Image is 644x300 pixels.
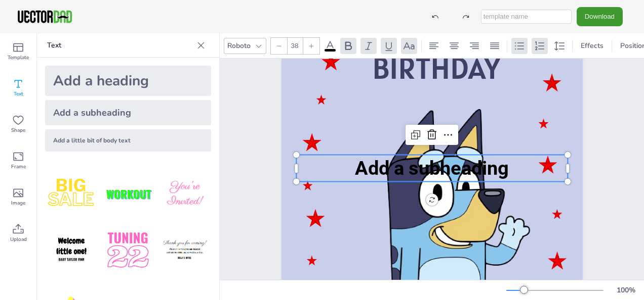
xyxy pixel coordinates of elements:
img: XdJCRjX.png [102,168,154,220]
img: BBMXfK6.png [158,168,211,220]
span: Shape [11,126,25,134]
input: template name [481,10,572,24]
span: Image [11,199,25,207]
span: BIRTHDAY [372,48,500,87]
span: Upload [10,235,27,243]
span: Add a subheading [355,157,509,179]
div: Add a little bit of body text [45,129,211,152]
div: Add a heading [45,66,211,96]
span: Text [14,90,23,98]
button: Download [577,7,623,26]
div: Add a subheading [45,100,211,125]
img: GNLDUe7.png [45,224,98,277]
span: Template [8,54,29,62]
p: Text [47,33,193,58]
div: 100 % [614,285,638,295]
img: K4iXMrW.png [158,224,211,277]
img: style1.png [45,168,98,220]
img: VectorDad-1.png [16,9,73,24]
img: 1B4LbXY.png [102,224,154,277]
div: Roboto [225,39,253,53]
span: Effects [579,41,606,51]
span: Frame [11,163,26,171]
